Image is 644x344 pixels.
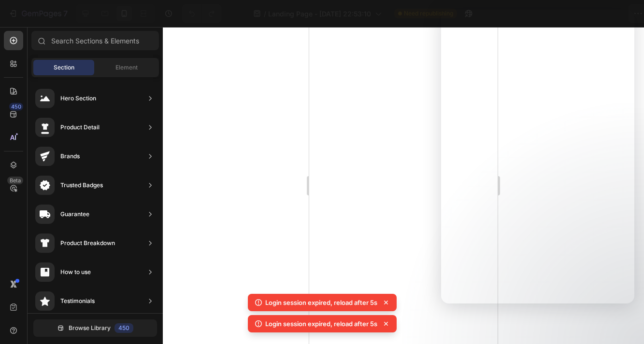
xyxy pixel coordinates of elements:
button: 7 [4,4,72,23]
p: 7 [63,8,68,19]
div: Brands [60,151,80,161]
div: How to use [60,267,91,277]
div: Publish [588,9,612,19]
button: Publish [580,4,620,23]
span: Need republishing [404,9,453,18]
input: Search Sections & Elements [31,31,159,50]
div: Beta [7,177,23,184]
div: 450 [114,323,133,333]
div: Hero Section [60,94,96,103]
div: Product Breakdown [60,238,115,248]
button: Browse Library450 [33,319,157,337]
span: Section [54,63,74,72]
iframe: Intercom live chat [611,297,634,320]
span: Browse Library [69,324,111,332]
div: Product Detail [60,123,100,132]
iframe: Design area [309,27,498,344]
span: Landing Page - [DATE] 22:53:10 [268,9,371,19]
button: Save [544,4,576,23]
p: Login session expired, reload after 5s [265,298,377,307]
span: Element [115,63,138,72]
iframe: Intercom live chat [441,10,634,303]
div: 450 [9,103,23,110]
div: Undo/Redo [182,4,221,23]
p: Login session expired, reload after 5s [265,319,377,329]
div: Guarantee [60,209,89,219]
div: Trusted Badges [60,180,103,190]
div: Testimonials [60,296,95,306]
span: / [264,9,266,19]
